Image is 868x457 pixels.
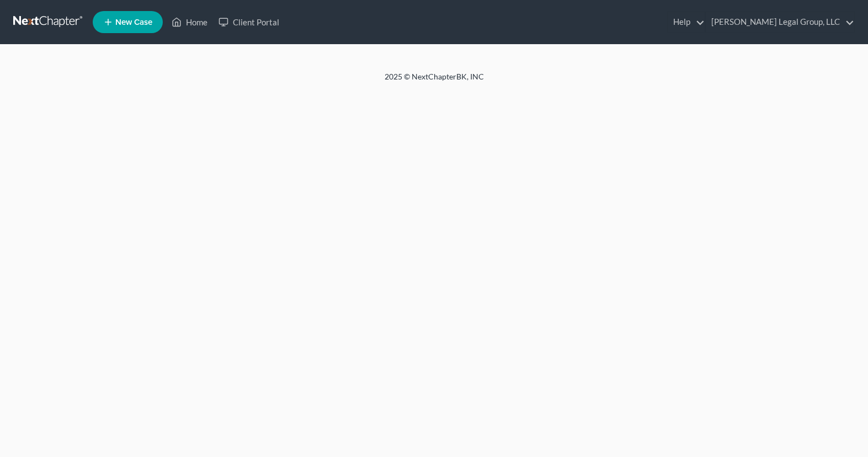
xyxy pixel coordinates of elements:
new-legal-case-button: New Case [93,11,163,33]
a: Home [166,12,213,32]
a: Client Portal [213,12,285,32]
div: 2025 © NextChapterBK, INC [120,71,749,91]
a: [PERSON_NAME] Legal Group, LLC [706,12,854,32]
a: Help [668,12,705,32]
